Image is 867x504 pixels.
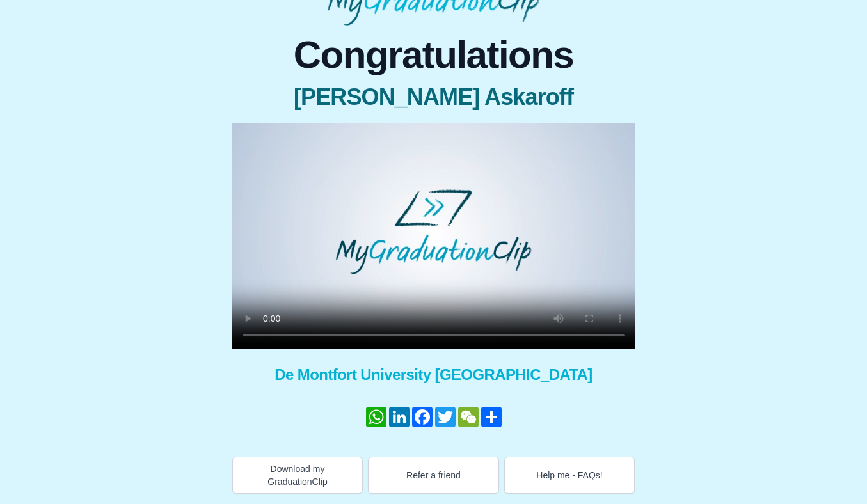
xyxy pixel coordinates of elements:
a: WeChat [457,407,480,427]
span: [PERSON_NAME] Askaroff [232,84,635,110]
a: Facebook [411,407,434,427]
button: Help me - FAQs! [504,457,635,494]
a: Share [480,407,503,427]
button: Download my GraduationClip [232,457,363,494]
a: LinkedIn [388,407,411,427]
a: WhatsApp [365,407,388,427]
span: De Montfort University [GEOGRAPHIC_DATA] [232,365,635,385]
span: Congratulations [232,36,635,74]
button: Refer a friend [368,457,499,494]
a: Twitter [434,407,457,427]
